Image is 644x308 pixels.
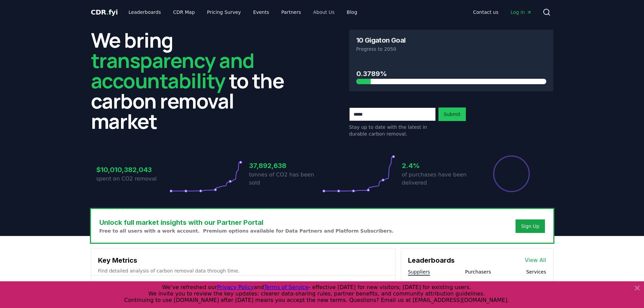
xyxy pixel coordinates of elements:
p: Find detailed analysis of carbon removal data through time. [98,267,388,274]
a: Partners [276,6,306,18]
nav: Main [468,6,537,18]
p: Progress to 2050 [356,46,546,52]
h3: $10,010,382,043 [96,165,169,175]
h3: 37,892,638 [249,161,322,171]
button: Submit [438,108,466,121]
a: Leaderboards [123,6,166,18]
p: spent on CO2 removal [96,175,169,183]
a: Contact us [468,6,504,18]
a: View All [525,256,546,264]
a: Events [248,6,275,18]
a: About Us [308,6,340,18]
a: Log in [505,6,537,18]
h3: 0.3789% [356,69,546,79]
h2: We bring to the carbon removal market [91,30,295,131]
p: tonnes of CO2 has been sold [249,171,322,187]
span: CDR fyi [91,8,118,16]
p: of purchases have been delivered [402,171,475,187]
h3: 2.4% [402,161,475,171]
span: Log in [510,9,531,16]
a: Blog [341,6,363,18]
a: CDR Map [168,6,200,18]
div: Percentage of sales delivered [493,155,530,193]
button: Suppliers [408,268,430,275]
button: Services [526,268,546,275]
p: Free to all users with a work account. Premium options available for Data Partners and Platform S... [99,228,394,234]
nav: Main [123,6,362,18]
span: . [106,8,109,16]
button: Purchasers [465,268,491,275]
h3: Key Metrics [98,255,388,265]
h3: 10 Gigaton Goal [356,37,406,44]
a: Pricing Survey [201,6,246,18]
p: Stay up to date with the latest in durable carbon removal. [349,124,436,137]
h3: Leaderboards [408,255,455,265]
a: Sign Up [521,223,539,230]
button: Sign Up [516,219,545,233]
a: CDR.fyi [91,7,118,17]
h3: Unlock full market insights with our Partner Portal [99,217,394,228]
span: transparency and accountability [91,46,254,94]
